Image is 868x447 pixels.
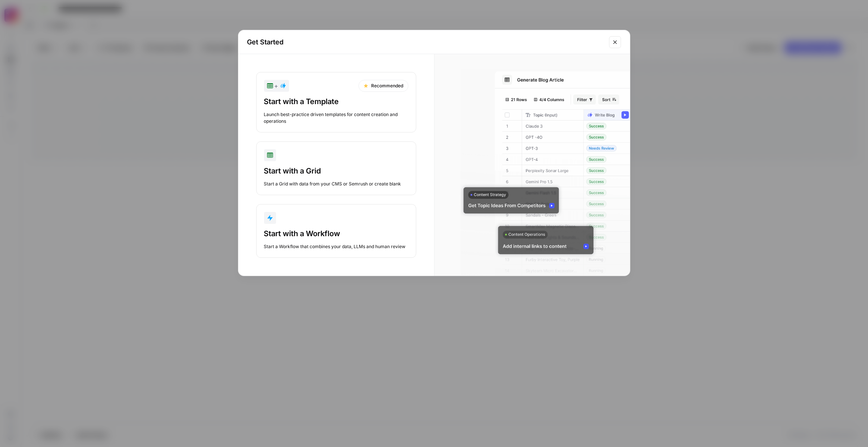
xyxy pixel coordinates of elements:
div: Launch best-practice driven templates for content creation and operations [264,111,408,125]
div: + [267,81,286,90]
div: Recommended [358,80,408,92]
button: Close modal [609,36,621,48]
div: Start with a Template [264,96,408,107]
div: Start a Grid with data from your CMS or Semrush or create blank [264,181,408,187]
button: Start with a GridStart a Grid with data from your CMS or Semrush or create blank [256,141,416,195]
h2: Get Started [247,37,605,47]
button: +RecommendedStart with a TemplateLaunch best-practice driven templates for content creation and o... [256,72,416,132]
button: Start with a WorkflowStart a Workflow that combines your data, LLMs and human review [256,204,416,258]
div: Start a Workflow that combines your data, LLMs and human review [264,243,408,250]
div: Start with a Grid [264,166,408,176]
div: Start with a Workflow [264,228,408,239]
